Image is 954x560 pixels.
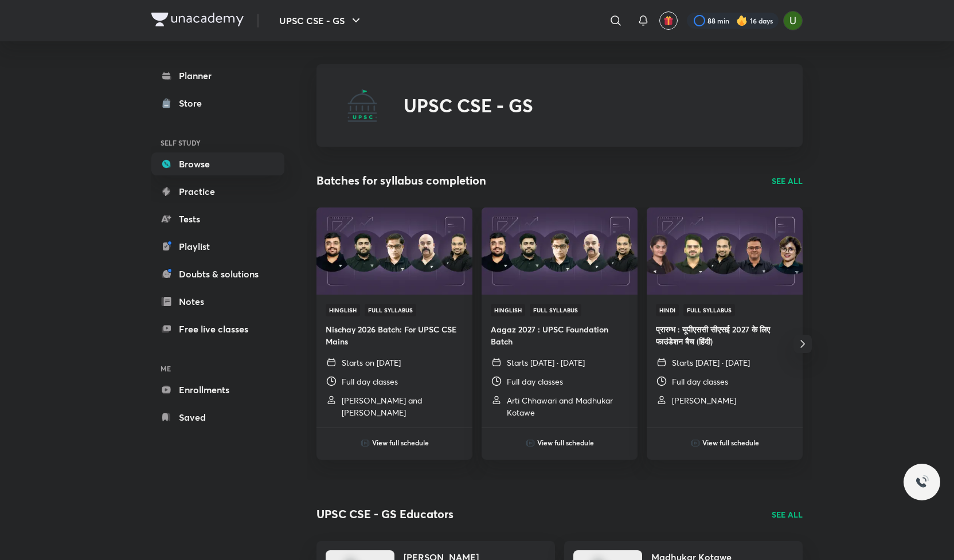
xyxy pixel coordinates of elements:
[372,437,429,448] h6: View full schedule
[507,357,585,369] p: Starts [DATE] · [DATE]
[326,323,463,347] h4: Nischay 2026 Batch: For UPSC CSE Mains
[179,96,209,110] div: Store
[736,15,748,26] img: streak
[659,11,678,30] button: avatar
[783,11,803,30] img: Aishwary Kumar
[507,375,563,387] p: Full day classes
[316,207,472,428] a: ThumbnailHinglishFull SyllabusNischay 2026 Batch: For UPSC CSE MainsStarts on [DATE]Full day clas...
[151,378,284,401] a: Enrollments
[151,263,284,285] a: Doubts & solutions
[151,133,284,152] h6: SELF STUDY
[151,406,284,429] a: Saved
[151,207,284,230] a: Tests
[342,375,398,387] p: Full day classes
[316,172,486,189] h2: Batches for syllabus completion
[672,375,728,387] p: Full day classes
[491,323,628,347] h4: Aagaz 2027 : UPSC Foundation Batch
[491,304,525,316] span: Hinglish
[526,438,535,448] img: play
[344,87,381,124] img: UPSC CSE - GS
[480,206,639,295] img: Thumbnail
[702,437,759,448] h6: View full schedule
[342,357,401,369] p: Starts on [DATE]
[315,206,474,295] img: Thumbnail
[151,180,284,203] a: Practice
[151,64,284,87] a: Planner
[151,359,284,378] h6: ME
[365,304,416,316] span: Full Syllabus
[316,506,453,523] h3: UPSC CSE - GS Educators
[656,304,679,316] span: Hindi
[647,207,803,416] a: ThumbnailHindiFull Syllabusप्रारम्भ : यूपीएससी सीएसई 2027 के लिए फाउंडेशन बैच (हिंदी)Starts [DATE...
[772,508,803,520] a: SEE ALL
[151,235,284,258] a: Playlist
[683,304,735,316] span: Full Syllabus
[151,318,284,340] a: Free live classes
[151,92,284,115] a: Store
[691,438,700,448] img: play
[663,15,674,26] img: avatar
[482,207,638,428] a: ThumbnailHinglishFull SyllabusAagaz 2027 : UPSC Foundation BatchStarts [DATE] · [DATE]Full day cl...
[151,152,284,175] a: Browse
[151,290,284,313] a: Notes
[772,175,803,187] a: SEE ALL
[645,206,804,295] img: Thumbnail
[656,323,793,347] h4: प्रारम्भ : यूपीएससी सीएसई 2027 के लिए फाउंडेशन बैच (हिंदी)
[272,9,370,32] button: UPSC CSE - GS
[404,95,533,116] h2: UPSC CSE - GS
[361,438,370,448] img: play
[537,437,594,448] h6: View full schedule
[151,13,244,26] img: Company Logo
[915,475,929,489] img: ttu
[342,394,463,418] p: Sudarshan Gurjar and Dr Sidharth Arora
[326,304,360,316] span: Hinglish
[672,357,750,369] p: Starts [DATE] · [DATE]
[530,304,581,316] span: Full Syllabus
[151,13,244,29] a: Company Logo
[672,394,736,406] p: Apoorva Rajput
[507,394,628,418] p: Arti Chhawari and Madhukar Kotawe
